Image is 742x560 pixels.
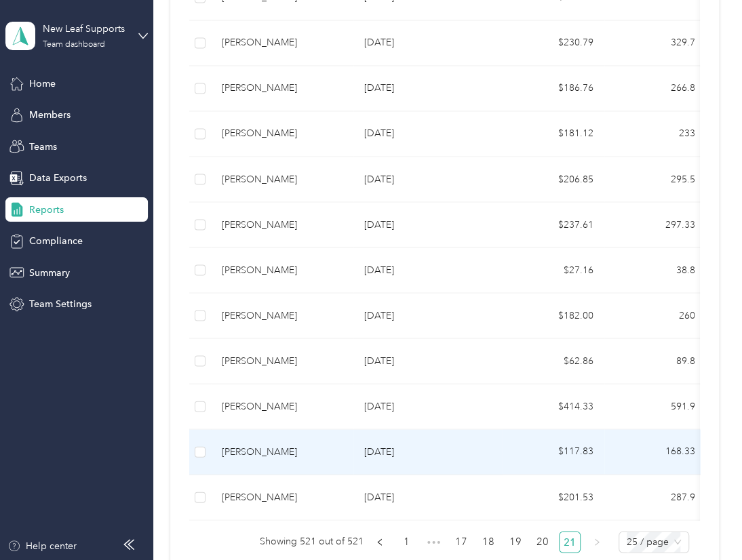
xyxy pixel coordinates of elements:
button: right [586,531,608,553]
div: [PERSON_NAME] [222,353,343,368]
td: 591.9 [604,384,706,429]
div: Page Size [619,531,689,553]
a: 20 [532,532,553,552]
li: Previous 5 Pages [423,531,445,553]
span: Compliance [29,234,83,248]
li: 17 [450,531,472,553]
td: $117.83 [503,429,604,475]
td: 233 [604,111,706,157]
div: [PERSON_NAME] [222,399,343,414]
span: left [376,538,384,546]
td: $414.33 [503,384,604,429]
span: Data Exports [29,171,87,185]
div: [PERSON_NAME] [222,35,343,50]
li: Previous Page [369,531,391,553]
a: 17 [451,532,471,552]
p: [DATE] [364,489,492,504]
td: $27.16 [503,247,604,293]
span: Team Settings [29,297,92,311]
td: 287.9 [604,475,706,520]
td: $182.00 [503,293,604,338]
p: [DATE] [364,308,492,323]
li: 18 [477,531,499,553]
span: Showing 521 out of 521 [260,531,364,551]
td: 297.33 [604,202,706,247]
a: 19 [505,532,526,552]
div: [PERSON_NAME] [222,262,343,277]
p: [DATE] [364,126,492,141]
p: [DATE] [364,35,492,50]
td: $230.79 [503,20,604,66]
span: Summary [29,266,70,280]
iframe: Everlance-gr Chat Button Frame [666,484,742,560]
p: [DATE] [364,172,492,186]
td: 295.5 [604,157,706,202]
p: [DATE] [364,353,492,368]
a: 18 [478,532,499,552]
td: 266.8 [604,66,706,111]
div: [PERSON_NAME] [222,217,343,232]
td: 260 [604,293,706,338]
td: $237.61 [503,202,604,247]
td: $206.85 [503,157,604,202]
div: [PERSON_NAME] [222,444,343,459]
td: $181.12 [503,111,604,157]
span: Home [29,77,56,91]
li: Next Page [586,531,608,553]
span: Reports [29,203,64,217]
div: [PERSON_NAME] [222,126,343,141]
p: [DATE] [364,217,492,232]
span: right [593,538,601,546]
div: New Leaf Supports [43,22,128,36]
li: 1 [396,531,418,553]
div: [PERSON_NAME] [222,81,343,96]
td: 329.7 [604,20,706,66]
span: Members [29,108,71,122]
a: 21 [560,532,580,552]
td: 89.8 [604,338,706,384]
button: Help center [7,539,77,553]
td: $186.76 [503,66,604,111]
div: [PERSON_NAME] [222,489,343,504]
span: 25 / page [627,532,681,552]
p: [DATE] [364,81,492,96]
span: Teams [29,140,57,154]
span: ••• [423,531,445,553]
p: [DATE] [364,262,492,277]
li: 20 [532,531,553,553]
td: $62.86 [503,338,604,384]
li: 19 [505,531,526,553]
a: 1 [397,532,417,552]
div: Team dashboard [43,41,105,49]
div: [PERSON_NAME] [222,308,343,323]
div: [PERSON_NAME] [222,172,343,186]
td: 38.8 [604,247,706,293]
td: 168.33 [604,429,706,475]
td: $201.53 [503,475,604,520]
button: left [369,531,391,553]
li: 21 [559,531,581,553]
p: [DATE] [364,399,492,414]
p: [DATE] [364,444,492,459]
